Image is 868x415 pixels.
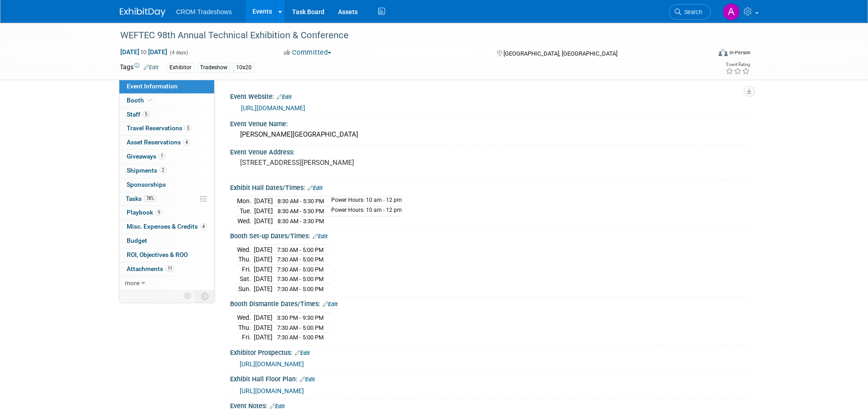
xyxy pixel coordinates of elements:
[180,290,196,302] td: Personalize Event Tab Strip
[295,350,310,356] a: Edit
[240,159,436,167] pre: [STREET_ADDRESS][PERSON_NAME]
[127,111,149,118] span: Staff
[159,153,165,159] span: 1
[237,313,254,323] td: Wed.
[723,3,740,20] img: Alicia Walker
[127,82,178,90] span: Event Information
[117,27,697,44] div: WEFTEC 98th Annual Technical Exhibition & Conference
[176,8,232,15] span: CROM Tradeshows
[308,185,323,191] a: Edit
[127,153,165,160] span: Giveaways
[230,229,749,241] div: Booth Set-up Dates/Times:
[237,245,254,255] td: Wed.
[127,138,190,146] span: Asset Reservations
[277,276,324,282] span: 7:30 AM - 5:00 PM
[127,223,207,230] span: Misc. Expenses & Credits
[725,62,750,67] div: Event Rating
[120,48,168,56] span: [DATE] [DATE]
[127,124,191,132] span: Travel Reservations
[270,403,285,410] a: Edit
[126,195,156,202] span: Tasks
[230,117,749,128] div: Event Venue Name:
[127,181,166,188] span: Sponsorships
[277,314,324,321] span: 3:30 PM - 9:30 PM
[167,63,194,72] div: Exhibitor
[143,111,149,118] span: 5
[230,372,749,384] div: Exhibit Hall Floor Plan:
[657,47,751,61] div: Event Format
[254,245,272,255] td: [DATE]
[119,248,214,262] a: ROI, Objectives & ROO
[254,313,272,323] td: [DATE]
[120,8,165,17] img: ExhibitDay
[127,167,166,174] span: Shipments
[233,63,254,72] div: 10x20
[119,150,214,164] a: Giveaways1
[669,4,711,20] a: Search
[326,206,402,216] td: Power Hours: 10 am - 12 pm
[323,301,338,307] a: Edit
[127,265,175,272] span: Attachments
[277,266,324,273] span: 7:30 AM - 5:00 PM
[119,108,214,122] a: Staff5
[281,48,335,57] button: Committed
[125,279,139,287] span: more
[165,265,175,272] span: 11
[254,206,273,216] td: [DATE]
[277,94,292,100] a: Edit
[681,9,702,15] span: Search
[277,218,324,225] span: 8:30 AM - 3:30 PM
[237,206,254,216] td: Tue.
[144,64,159,71] a: Edit
[127,97,154,104] span: Booth
[254,216,273,225] td: [DATE]
[240,360,304,368] a: [URL][DOMAIN_NAME]
[237,264,254,274] td: Fri.
[119,277,214,290] a: more
[277,246,324,253] span: 7:30 AM - 5:00 PM
[237,284,254,293] td: Sun.
[230,90,749,102] div: Event Website:
[119,262,214,276] a: Attachments11
[230,145,749,157] div: Event Venue Address:
[155,209,162,216] span: 9
[139,48,148,56] span: to
[230,346,749,358] div: Exhibitor Prospectus:
[237,274,254,284] td: Sat.
[313,233,328,240] a: Edit
[277,198,324,205] span: 8:30 AM - 5:30 PM
[195,290,214,302] td: Toggle Event Tabs
[119,206,214,220] a: Playbook9
[119,94,214,108] a: Booth
[144,195,156,202] span: 78%
[254,333,272,342] td: [DATE]
[277,208,324,215] span: 8:30 AM - 5:30 PM
[127,237,147,244] span: Budget
[237,216,254,225] td: Wed.
[127,209,162,216] span: Playbook
[200,223,207,230] span: 4
[240,387,304,395] a: [URL][DOMAIN_NAME]
[503,50,617,57] span: [GEOGRAPHIC_DATA], [GEOGRAPHIC_DATA]
[230,399,749,411] div: Event Notes:
[237,323,254,333] td: Thu.
[237,255,254,265] td: Thu.
[230,181,749,193] div: Exhibit Hall Dates/Times:
[119,178,214,192] a: Sponsorships
[230,297,749,309] div: Booth Dismantle Dates/Times:
[277,286,324,292] span: 7:30 AM - 5:00 PM
[119,192,214,206] a: Tasks78%
[277,324,324,331] span: 7:30 AM - 5:00 PM
[159,167,166,174] span: 2
[127,251,188,258] span: ROI, Objectives & ROO
[254,264,272,274] td: [DATE]
[277,334,324,341] span: 7:30 AM - 5:00 PM
[183,139,190,146] span: 4
[237,128,742,142] div: [PERSON_NAME][GEOGRAPHIC_DATA]
[254,274,272,284] td: [DATE]
[300,376,315,383] a: Edit
[119,136,214,149] a: Asset Reservations4
[237,196,254,206] td: Mon.
[237,333,254,342] td: Fri.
